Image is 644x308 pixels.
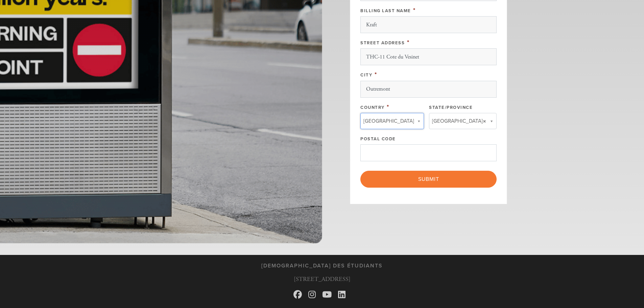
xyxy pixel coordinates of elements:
label: Postal Code [360,136,396,142]
label: City [360,72,372,78]
label: State/Province [429,105,473,110]
span: This field is required. [387,103,389,111]
a: [GEOGRAPHIC_DATA] [360,113,424,129]
h3: [DEMOGRAPHIC_DATA] des étudiants [261,263,383,269]
span: [GEOGRAPHIC_DATA] [432,117,483,125]
label: Billing Last Name [360,8,411,14]
span: This field is required. [407,39,410,46]
label: Street Address [360,40,405,46]
span: This field is required. [375,71,377,78]
span: [STREET_ADDRESS] [294,275,351,284]
label: Country [360,105,385,110]
a: [GEOGRAPHIC_DATA] [429,113,497,129]
input: Submit [360,171,497,188]
span: This field is required. [413,6,416,14]
span: [GEOGRAPHIC_DATA] [363,117,414,125]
